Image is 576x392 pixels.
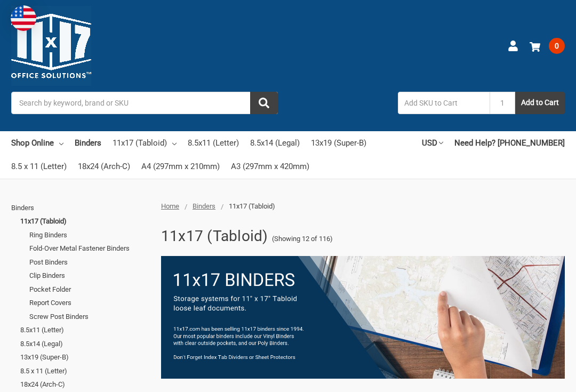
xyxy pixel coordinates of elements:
[29,242,149,255] a: Fold-Over Metal Fastener Binders
[161,222,268,250] h1: 11x17 (Tabloid)
[78,155,130,178] a: 18x24 (Arch-C)
[549,38,565,54] span: 0
[29,283,149,297] a: Pocket Folder
[454,131,565,155] a: Need Help? [PHONE_NUMBER]
[20,337,149,351] a: 8.5x14 (Legal)
[20,378,149,391] a: 18x24 (Arch-C)
[141,155,220,178] a: A4 (297mm x 210mm)
[29,255,149,269] a: Post Binders
[311,131,366,155] a: 13x19 (Super-B)
[20,350,149,364] a: 13x19 (Super-B)
[29,228,149,242] a: Ring Binders
[193,202,215,210] a: Binders
[422,131,443,155] a: USD
[20,214,149,228] a: 11x17 (Tabloid)
[250,131,300,155] a: 8.5x14 (Legal)
[11,5,36,31] img: duty and tax information for United States
[161,256,565,379] img: binders-1-.png
[161,202,179,210] a: Home
[11,155,67,178] a: 8.5 x 11 (Letter)
[229,202,275,210] span: 11x17 (Tabloid)
[398,92,490,114] input: Add SKU to Cart
[272,234,333,244] span: (Showing 12 of 116)
[29,296,149,310] a: Report Covers
[20,323,149,337] a: 8.5x11 (Letter)
[11,201,149,215] a: Binders
[11,92,278,114] input: Search by keyword, brand or SKU
[29,310,149,324] a: Screw Post Binders
[188,131,239,155] a: 8.5x11 (Letter)
[11,6,91,86] img: 11x17.com
[75,131,101,155] a: Binders
[515,92,565,114] button: Add to Cart
[29,269,149,283] a: Clip Binders
[231,155,309,178] a: A3 (297mm x 420mm)
[11,131,63,155] a: Shop Online
[113,131,177,155] a: 11x17 (Tabloid)
[530,32,565,60] a: 0
[20,364,149,378] a: 8.5 x 11 (Letter)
